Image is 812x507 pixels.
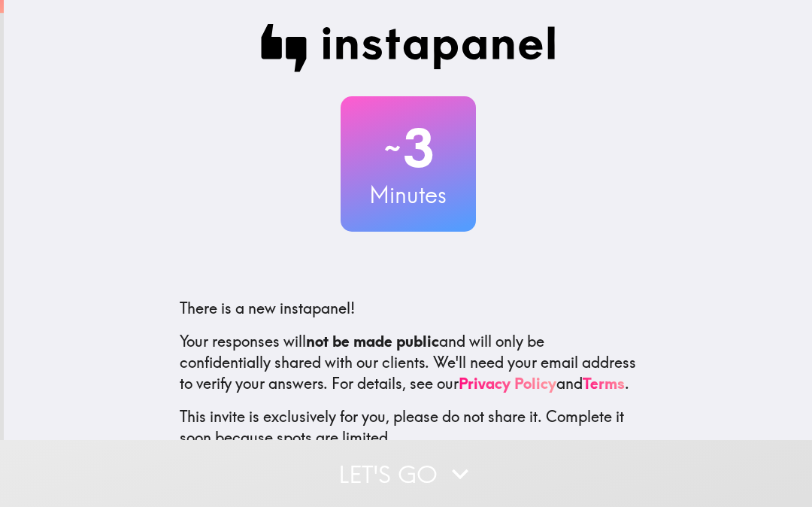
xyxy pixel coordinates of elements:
[341,117,476,179] h2: 3
[306,332,439,351] b: not be made public
[180,331,637,394] p: Your responses will and will only be confidentially shared with our clients. We'll need your emai...
[180,299,355,317] span: There is a new instapanel!
[382,126,403,171] span: ~
[261,24,556,72] img: Instapanel
[341,179,476,211] h3: Minutes
[459,374,556,393] a: Privacy Policy
[583,374,625,393] a: Terms
[180,406,637,448] p: This invite is exclusively for you, please do not share it. Complete it soon because spots are li...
